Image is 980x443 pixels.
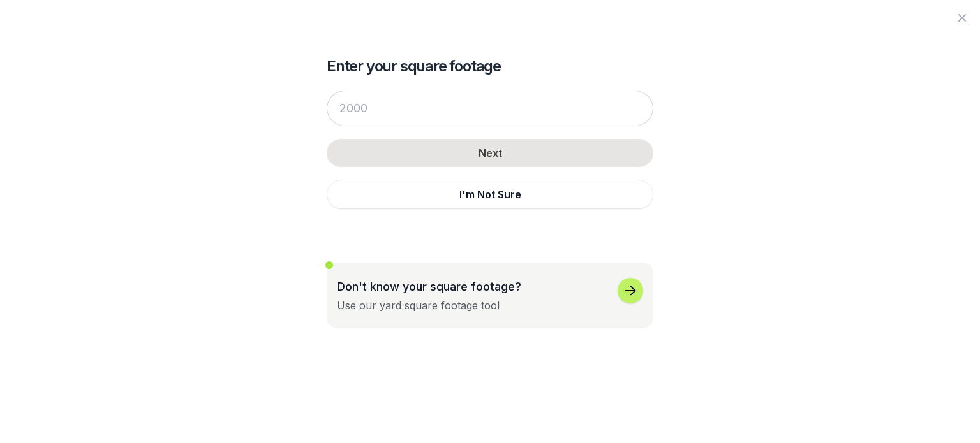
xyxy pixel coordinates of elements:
h2: Enter your square footage [327,56,653,76]
button: Don't know your square footage?Use our yard square footage tool [327,263,653,328]
p: Don't know your square footage? [337,278,521,295]
div: Use our yard square footage tool [337,298,500,313]
input: 2000 [327,91,653,126]
button: Next [327,139,653,167]
button: I'm Not Sure [327,180,653,209]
